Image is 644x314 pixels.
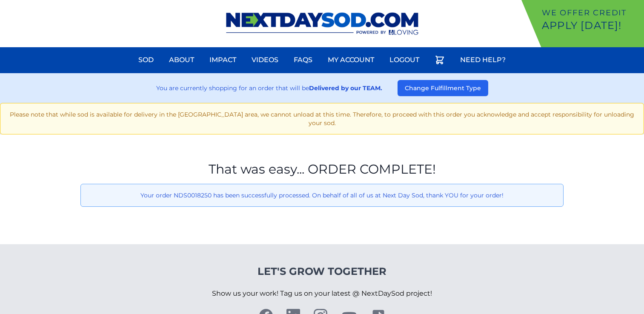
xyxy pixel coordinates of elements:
[398,80,488,96] button: Change Fulfillment Type
[309,84,382,92] strong: Delivered by our TEAM.
[212,278,432,309] p: Show us your work! Tag us on your latest @ NextDaySod project!
[246,50,283,70] a: Videos
[542,19,641,32] p: Apply [DATE]!
[204,50,241,70] a: Impact
[133,50,159,70] a: Sod
[384,50,424,70] a: Logout
[212,265,432,278] h4: Let's Grow Together
[80,162,564,177] h1: That was easy... ORDER COMPLETE!
[323,50,379,70] a: My Account
[88,191,556,200] p: Your order NDS0018250 has been successfully processed. On behalf of all of us at Next Day Sod, th...
[289,50,318,70] a: FAQs
[7,110,637,127] p: Please note that while sod is available for delivery in the [GEOGRAPHIC_DATA] area, we cannot unl...
[542,7,641,19] p: We offer Credit
[455,50,511,70] a: Need Help?
[164,50,199,70] a: About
